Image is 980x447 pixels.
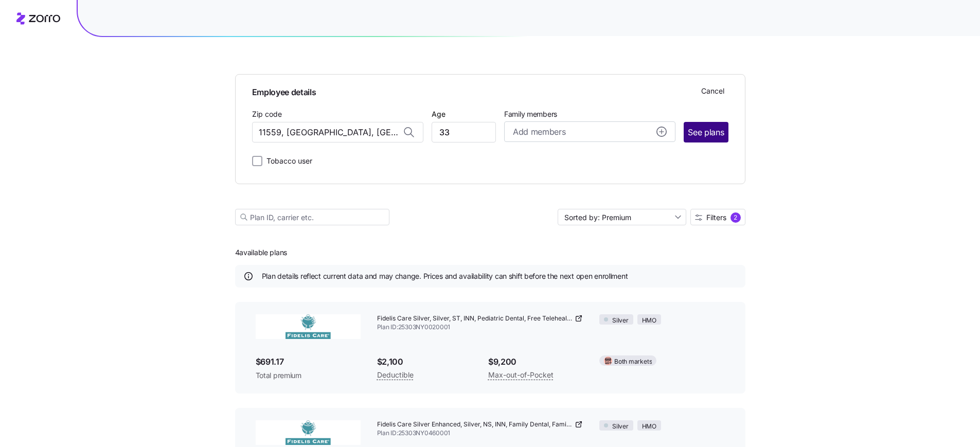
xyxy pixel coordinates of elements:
button: Add membersadd icon [504,121,675,142]
span: Silver [612,316,629,326]
label: Age [432,109,446,120]
span: Max-out-of-Pocket [488,369,554,381]
img: Fidelis Care [256,314,361,339]
span: See plans [688,126,724,139]
span: Employee details [252,83,316,99]
span: Deductible [377,369,414,381]
span: $9,200 [488,355,583,368]
span: Plan details reflect current data and may change. Prices and availability can shift before the ne... [262,271,628,281]
span: HMO [642,422,656,432]
span: $2,100 [377,355,472,368]
svg: add icon [656,127,667,137]
button: Filters2 [690,209,745,225]
input: Age [432,122,496,142]
span: Plan ID: 25303NY0460001 [377,429,583,438]
span: HMO [642,316,656,326]
div: 2 [730,212,741,223]
input: Sort by [558,209,686,225]
span: Fidelis Care Silver, Silver, ST, INN, Pediatric Dental, Free Telehealth DP [377,314,573,323]
span: Silver [612,422,629,432]
span: Cancel [701,86,724,96]
button: See plans [684,122,728,142]
span: Family members [504,109,675,119]
span: Both markets [614,357,652,367]
label: Zip code [252,109,282,120]
label: Tobacco user [262,155,312,167]
span: Total premium [256,370,361,381]
button: Cancel [697,83,728,99]
input: Plan ID, carrier etc. [235,209,389,225]
input: Zip code [252,122,423,142]
span: Filters [706,214,726,221]
span: $691.17 [256,355,361,368]
img: Fidelis Care [256,420,361,445]
span: 4 available plans [235,247,288,258]
span: Add members [513,126,565,138]
span: Plan ID: 25303NY0020001 [377,323,583,332]
span: Fidelis Care Silver Enhanced, Silver, NS, INN, Family Dental, Family Vision, Free Telehealth DP [377,420,573,429]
